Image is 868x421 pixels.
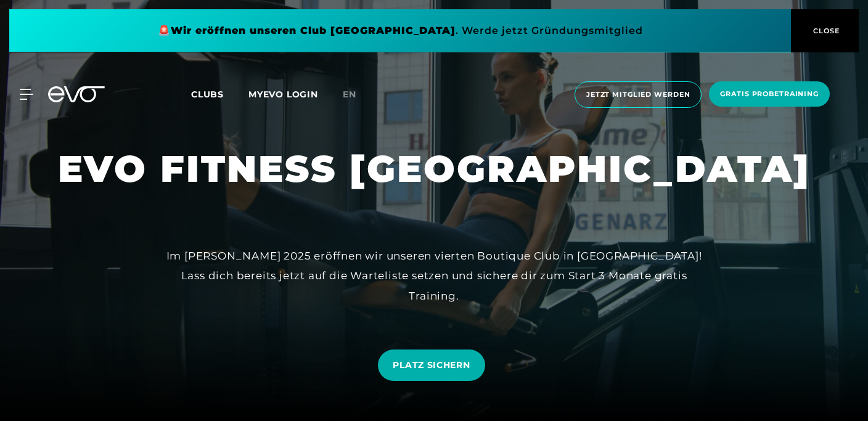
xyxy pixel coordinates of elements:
[586,89,690,100] span: Jetzt Mitglied werden
[343,88,371,102] a: en
[378,349,485,381] a: PLATZ SICHERN
[791,9,859,52] button: CLOSE
[248,89,318,100] a: MYEVO LOGIN
[191,89,224,100] span: Clubs
[157,246,711,306] div: Im [PERSON_NAME] 2025 eröffnen wir unseren vierten Boutique Club in [GEOGRAPHIC_DATA]! Lass dich ...
[705,81,833,108] a: Gratis Probetraining
[58,145,811,193] h1: EVO FITNESS [GEOGRAPHIC_DATA]
[191,88,248,100] a: Clubs
[343,89,356,100] span: en
[571,81,705,108] a: Jetzt Mitglied werden
[720,89,819,99] span: Gratis Probetraining
[810,25,840,36] span: CLOSE
[393,359,470,372] span: PLATZ SICHERN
